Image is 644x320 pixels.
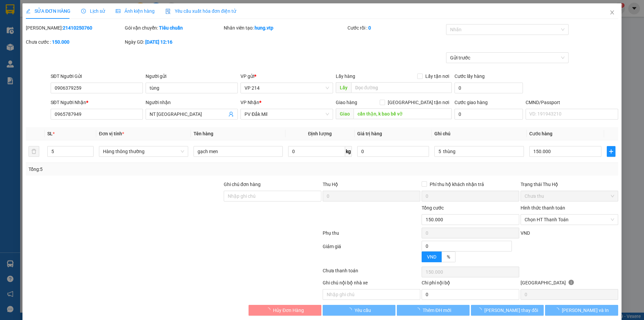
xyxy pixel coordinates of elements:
[435,146,524,157] input: Ghi Chú
[273,307,304,314] span: Hủy Đơn Hàng
[165,8,236,14] span: Yêu cầu xuất hóa đơn điện tử
[241,100,260,105] span: VP Nhận
[99,131,124,136] span: Đơn vị tính
[64,30,95,35] span: 12:16:10 [DATE]
[454,109,523,120] input: Cước giao hàng
[447,254,450,260] span: %
[607,149,615,154] span: plus
[51,47,62,56] span: Nơi nhận:
[322,267,421,279] div: Chưa thanh toán
[351,82,452,93] input: Dọc đường
[454,100,488,105] label: Cước giao hàng
[116,8,155,14] span: Ảnh kiện hàng
[354,108,452,119] input: Dọc đường
[471,305,544,316] button: [PERSON_NAME] thay đổi
[347,308,355,312] span: loading
[63,25,92,31] b: 21410250760
[323,289,420,300] input: Nhập ghi chú
[521,205,565,211] label: Hình thức thanh toán
[245,83,329,93] span: VP 214
[26,9,31,13] span: edit
[525,191,614,201] span: Chưa thu
[323,182,338,187] span: Thu Hộ
[7,47,14,56] span: Nơi gửi:
[347,24,445,32] div: Cước rồi :
[322,243,421,265] div: Giảm giá
[368,25,371,31] b: 0
[545,305,618,316] button: [PERSON_NAME] và In
[241,73,333,80] div: VP gửi
[7,15,15,32] img: logo
[67,47,84,51] span: PV Đắk Mil
[65,25,95,30] span: 21410250760
[422,279,519,289] div: Chi phí nội bộ
[609,10,615,15] span: close
[357,131,382,136] span: Giá trị hàng
[51,73,143,80] div: SĐT Người Gửi
[194,146,283,157] input: VD: Bàn, Ghế
[26,38,123,46] div: Chưa cước :
[26,24,123,32] div: [PERSON_NAME]:
[103,146,184,156] span: Hàng thông thường
[554,308,562,312] span: loading
[146,73,238,80] div: Người gửi
[81,9,86,13] span: clock-circle
[245,109,329,119] span: PV Đắk Mil
[454,83,523,93] input: Cước lấy hàng
[125,38,222,46] div: Ngày GD:
[116,9,120,13] span: picture
[52,39,69,45] b: 150.000
[336,74,355,79] span: Lấy hàng
[47,131,53,136] span: SL
[249,305,321,316] button: Hủy Đơn Hàng
[159,25,183,31] b: Tiêu chuẩn
[322,229,421,241] div: Phụ thu
[450,53,565,63] span: Gửi trước
[569,280,574,285] span: info-circle
[229,111,234,117] span: user-add
[385,99,452,106] span: [GEOGRAPHIC_DATA] tận nơi
[308,131,332,136] span: Định lượng
[427,254,436,260] span: VND
[224,182,261,187] label: Ghi chú đơn hàng
[525,215,614,225] span: Chọn HT Thanh Toán
[345,146,352,157] span: kg
[427,181,487,188] span: Phí thu hộ khách nhận trả
[607,146,615,157] button: plus
[81,8,105,14] span: Lịch sử
[323,305,395,316] button: Yêu cầu
[422,205,444,211] span: Tổng cước
[266,308,273,312] span: loading
[125,24,222,32] div: Gói vận chuyển:
[423,307,451,314] span: Thêm ĐH mới
[432,127,527,140] th: Ghi chú
[477,308,484,312] span: loading
[415,308,423,312] span: loading
[484,307,538,314] span: [PERSON_NAME] thay đổi
[603,3,622,22] button: Close
[521,230,530,236] span: VND
[454,74,485,79] label: Cước lấy hàng
[336,82,351,93] span: Lấy
[23,40,78,45] strong: BIÊN NHẬN GỬI HÀNG HOÁ
[397,305,470,316] button: Thêm ĐH mới
[29,166,249,173] div: Tổng: 5
[323,279,420,289] div: Ghi chú nội bộ nhà xe
[29,146,39,157] button: delete
[526,99,618,106] div: CMND/Passport
[224,24,346,32] div: Nhân viên tạo:
[194,131,213,136] span: Tên hàng
[423,73,452,80] span: Lấy tận nơi
[224,191,321,201] input: Ghi chú đơn hàng
[521,181,618,188] div: Trạng thái Thu Hộ
[255,25,273,31] b: hung.vtp
[51,99,143,106] div: SĐT Người Nhận
[521,279,618,289] div: [GEOGRAPHIC_DATA]
[355,307,371,314] span: Yêu cầu
[336,108,354,119] span: Giao
[165,9,171,14] img: icon
[562,307,609,314] span: [PERSON_NAME] và In
[17,11,54,36] strong: CÔNG TY TNHH [GEOGRAPHIC_DATA] 214 QL13 - P.26 - Q.BÌNH THẠNH - TP HCM 1900888606
[145,39,172,45] b: [DATE] 12:16
[529,131,552,136] span: Cước hàng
